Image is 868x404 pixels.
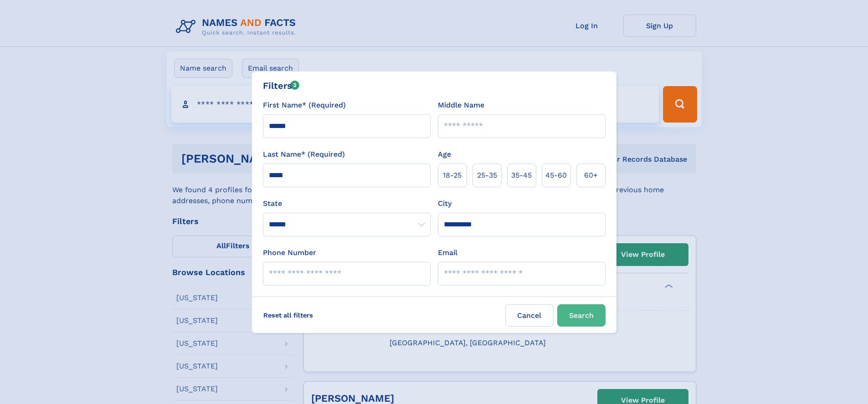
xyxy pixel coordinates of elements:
[263,100,346,111] label: First Name* (Required)
[477,170,497,181] span: 25‑35
[545,170,567,181] span: 45‑60
[584,170,598,181] span: 60+
[438,247,457,258] label: Email
[438,100,484,111] label: Middle Name
[557,304,606,327] button: Search
[505,304,554,327] label: Cancel
[443,170,462,181] span: 18‑25
[263,79,300,92] div: Filters
[263,247,316,258] label: Phone Number
[511,170,532,181] span: 35‑45
[438,149,451,160] label: Age
[263,198,431,209] label: State
[257,304,319,326] label: Reset all filters
[263,149,345,160] label: Last Name* (Required)
[438,198,452,209] label: City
